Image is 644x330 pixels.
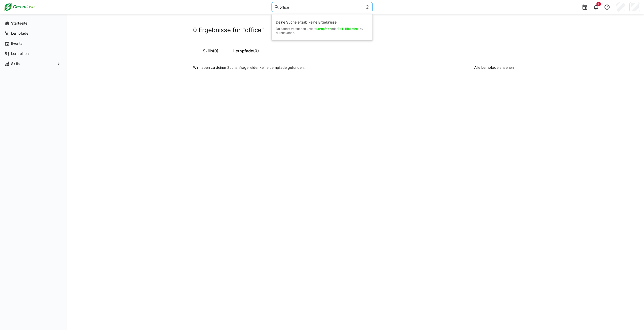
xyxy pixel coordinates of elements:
[279,5,363,9] input: Skills und Lernpfade durchsuchen…
[228,45,264,57] a: Lernpfade(0)
[253,49,259,53] span: (0)
[276,27,316,31] span: Du kannst versuchen unsere
[598,3,599,6] span: 2
[316,27,331,31] a: Lernpfade
[276,27,363,35] span: zu durchsuchen.
[473,65,514,70] span: Alle Lernpfade ansehen
[276,20,368,25] span: Deine Suche ergab keine Ergebnisse.
[193,26,517,34] h2: 0 Ergebnisse für "office"
[331,27,338,31] span: oder
[338,27,360,31] a: Skill-Bibliothek
[193,65,305,70] p: Wir haben zu deiner Suchanfrage leider keine Lernpfade gefunden.
[193,45,228,57] a: Skills(0)
[213,49,218,53] span: (0)
[471,62,517,73] button: Alle Lernpfade ansehen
